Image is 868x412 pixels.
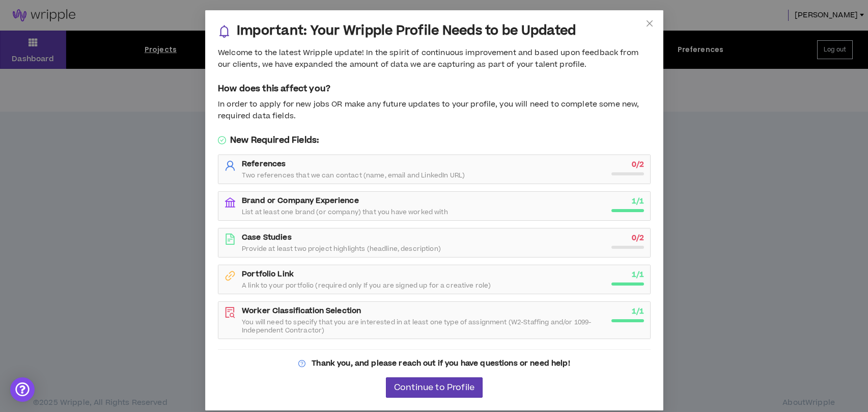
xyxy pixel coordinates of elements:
[242,232,292,243] strong: Case Studies
[242,245,441,253] span: Provide at least two project highlights (headline, description)
[242,305,361,316] strong: Worker Classification Selection
[225,270,236,281] span: link
[242,318,605,334] span: You will need to specify that you are interested in at least one type of assignment (W2-Staffing ...
[242,208,448,216] span: List at least one brand (or company) that you have worked with
[225,160,236,171] span: user
[218,136,226,144] span: check-circle
[218,25,231,38] span: bell
[312,358,570,369] strong: Thank you, and please reach out if you have questions or need help!
[631,233,643,243] strong: 0 / 2
[225,234,236,245] span: file-text
[242,159,286,169] strong: References
[10,377,35,402] div: Open Intercom Messenger
[631,306,643,317] strong: 1 / 1
[242,281,491,290] span: A link to your portfolio (required only If you are signed up for a creative role)
[218,83,651,95] h5: How does this affect you?
[218,47,651,70] div: Welcome to the latest Wripple update! In the spirit of continuous improvement and based upon feed...
[636,10,663,38] button: Close
[394,383,474,393] span: Continue to Profile
[242,269,294,279] strong: Portfolio Link
[646,19,654,28] span: close
[237,23,576,39] h3: Important: Your Wripple Profile Needs to be Updated
[218,99,651,122] div: In order to apply for new jobs OR make any future updates to your profile, you will need to compl...
[242,195,359,206] strong: Brand or Company Experience
[631,159,643,170] strong: 0 / 2
[385,377,482,398] button: Continue to Profile
[225,197,236,208] span: bank
[298,360,305,367] span: question-circle
[218,134,651,146] h5: New Required Fields:
[631,196,643,207] strong: 1 / 1
[225,307,236,318] span: file-search
[242,171,465,179] span: Two references that we can contact (name, email and LinkedIn URL)
[631,269,643,280] strong: 1 / 1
